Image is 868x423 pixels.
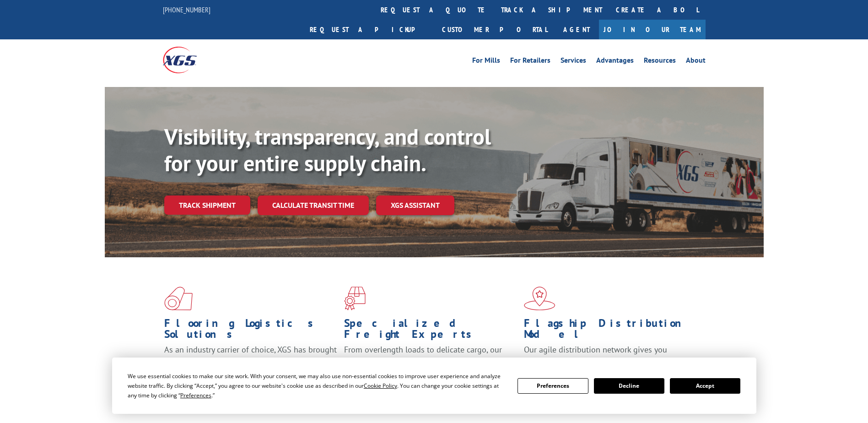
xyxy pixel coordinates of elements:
img: xgs-icon-focused-on-flooring-red [344,287,366,310]
p: From overlength loads to delicate cargo, our experienced staff knows the best way to move your fr... [344,344,517,385]
a: Calculate transit time [258,195,369,215]
img: xgs-icon-total-supply-chain-intelligence-red [164,287,193,310]
a: Agent [554,20,599,39]
a: Services [561,57,586,67]
span: Cookie Policy [364,382,397,390]
div: Cookie Consent Prompt [112,358,756,414]
button: Accept [670,378,740,394]
a: XGS ASSISTANT [376,195,454,215]
a: About [686,57,706,67]
a: For Retailers [510,57,550,67]
a: [PHONE_NUMBER] [163,5,210,14]
span: Preferences [180,391,211,399]
a: For Mills [472,57,500,67]
a: Customer Portal [435,20,554,39]
a: Join Our Team [599,20,706,39]
a: Request a pickup [303,20,435,39]
h1: Flagship Distribution Model [524,318,697,344]
a: Resources [644,57,676,67]
span: As an industry carrier of choice, XGS has brought innovation and dedication to flooring logistics... [164,344,337,377]
img: xgs-icon-flagship-distribution-model-red [524,287,555,310]
div: We use essential cookies to make our site work. With your consent, we may also use non-essential ... [128,371,507,400]
span: Our agile distribution network gives you nationwide inventory management on demand. [524,344,692,366]
button: Decline [594,378,664,394]
a: Advantages [596,57,634,67]
button: Preferences [518,378,588,394]
h1: Flooring Logistics Solutions [164,318,337,344]
a: Track shipment [164,195,250,215]
h1: Specialized Freight Experts [344,318,517,344]
b: Visibility, transparency, and control for your entire supply chain. [164,122,491,177]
